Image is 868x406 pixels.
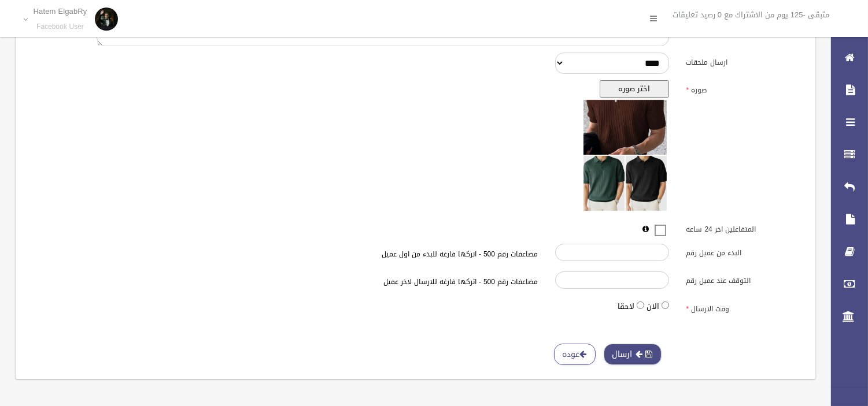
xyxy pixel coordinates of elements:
[604,344,662,365] button: ارسال
[678,53,809,69] label: ارسال ملحقات
[600,80,669,98] button: اختر صوره
[678,299,809,315] label: وقت الارسال
[678,219,809,236] label: المتفاعلين اخر 24 ساعه
[34,23,87,31] small: Facebook User
[581,98,669,213] img: معاينه الصوره
[678,271,809,288] label: التوقف عند عميل رقم
[647,300,659,314] label: الان
[228,278,538,286] h6: مضاعفات رقم 500 - اتركها فارغه للارسال لاخر عميل
[228,251,538,258] h6: مضاعفات رقم 500 - اتركها فارغه للبدء من اول عميل
[678,244,809,260] label: البدء من عميل رقم
[554,344,596,365] a: عوده
[618,300,634,314] label: لاحقا
[34,7,87,16] p: Hatem ElgabRy
[678,80,809,96] label: صوره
